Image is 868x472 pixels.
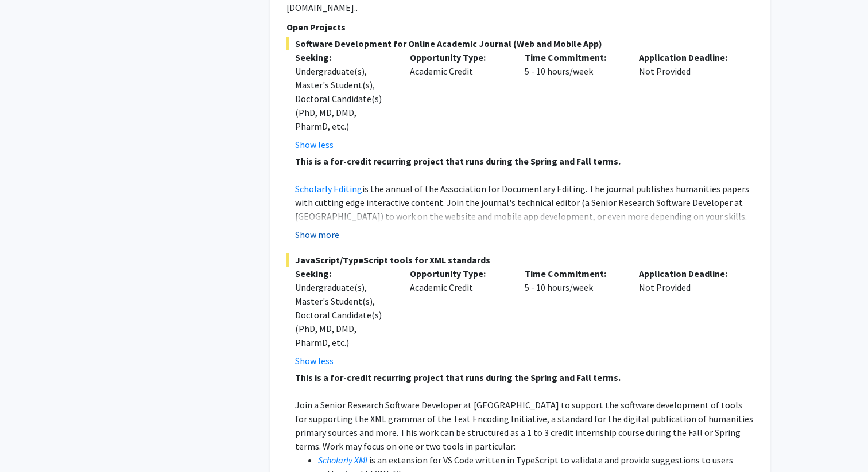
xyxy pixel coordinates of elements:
p: Time Commitment: [525,50,622,64]
span: JavaScript/TypeScript tools for XML standards [286,253,754,267]
span: Software Development for Online Academic Journal (Web and Mobile App) [286,37,754,50]
p: Application Deadline: [639,267,737,280]
p: Seeking: [295,50,393,64]
strong: This is a for-credit recurring project that runs during the Spring and Fall terms. [295,372,621,383]
div: Academic Credit [401,267,516,368]
p: is the annual of the Association for Documentary Editing. The journal publishes humanities papers... [295,182,754,264]
p: Opportunity Type: [410,267,507,280]
div: 5 - 10 hours/week [516,50,631,151]
p: Opportunity Type: [410,50,507,64]
a: Scholarly Editing [295,183,362,194]
strong: This is a for-credit recurring project that runs during the Spring and Fall terms. [295,155,621,167]
a: Scholarly XML [318,454,369,466]
button: Show more [295,228,339,241]
p: Application Deadline: [639,50,737,64]
div: Academic Credit [401,50,516,151]
p: Join a Senior Research Software Developer at [GEOGRAPHIC_DATA] to support the software developmen... [295,398,754,453]
p: Time Commitment: [525,267,622,280]
button: Show less [295,138,334,151]
div: Not Provided [630,50,745,151]
p: Open Projects [286,20,754,34]
p: Seeking: [295,267,393,280]
div: Undergraduate(s), Master's Student(s), Doctoral Candidate(s) (PhD, MD, DMD, PharmD, etc.) [295,64,393,133]
div: Not Provided [630,267,745,368]
button: Show less [295,354,334,368]
div: Undergraduate(s), Master's Student(s), Doctoral Candidate(s) (PhD, MD, DMD, PharmD, etc.) [295,280,393,349]
iframe: Chat [9,420,49,463]
div: 5 - 10 hours/week [516,267,631,368]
